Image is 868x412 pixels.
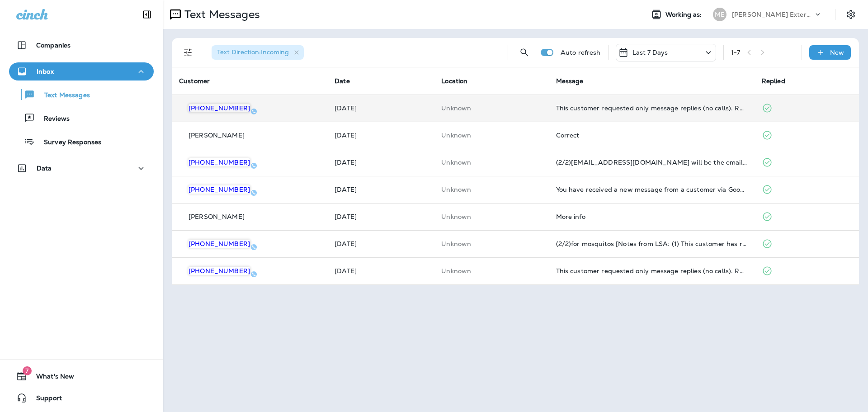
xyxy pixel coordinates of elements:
[189,158,250,166] span: [PHONE_NUMBER]
[212,45,304,60] div: Text Direction:Incoming
[556,213,747,220] div: More info
[665,11,704,19] span: Working as:
[441,186,541,193] p: This customer does not have a last location and the phone number they messaged is not assigned to...
[732,11,813,18] p: [PERSON_NAME] Exterminating
[556,267,747,275] div: This customer requested only message replies (no calls). Reply here or respond via your LSA dashb...
[556,77,584,85] span: Message
[335,267,427,275] p: Sep 8, 2025 03:29 PM
[9,62,154,81] button: Inbox
[830,49,844,56] p: New
[134,5,160,24] button: Collapse Sidebar
[335,77,350,85] span: Date
[713,8,726,21] div: ME
[35,138,101,147] p: Survey Responses
[9,367,154,385] button: 7What's New
[9,159,154,177] button: Data
[181,8,260,21] p: Text Messages
[189,240,250,248] span: [PHONE_NUMBER]
[556,159,747,166] div: (2/2)Coffey716@msn.com will be the email used to send report. R/ Mike Coffey.
[335,132,427,139] p: Sep 10, 2025 09:22 AM
[9,132,154,151] button: Survey Responses
[335,186,427,193] p: Sep 9, 2025 12:51 PM
[9,85,154,104] button: Text Messages
[843,6,859,23] button: Settings
[9,109,154,128] button: Reviews
[189,185,250,194] span: [PHONE_NUMBER]
[441,213,541,220] p: This customer does not have a last location and the phone number they messaged is not assigned to...
[37,68,54,75] p: Inbox
[441,159,541,166] p: This customer does not have a last location and the phone number they messaged is not assigned to...
[632,49,668,56] p: Last 7 Days
[441,267,541,275] p: This customer does not have a last location and the phone number they messaged is not assigned to...
[762,77,785,85] span: Replied
[335,213,427,220] p: Sep 9, 2025 12:11 PM
[556,186,747,193] div: You have received a new message from a customer via Google Local Services Ads. Customer Name: , S...
[189,104,250,112] span: [PHONE_NUMBER]
[556,104,747,112] div: This customer requested only message replies (no calls). Reply here or respond via your LSA dashb...
[189,213,245,220] p: [PERSON_NAME]
[37,165,52,172] p: Data
[556,240,747,247] div: (2/2)for mosquitos [Notes from LSA: (1) This customer has requested a quote (2) This customer has...
[441,240,541,247] p: This customer does not have a last location and the phone number they messaged is not assigned to...
[27,394,62,405] span: Support
[189,132,245,139] p: [PERSON_NAME]
[35,91,90,100] p: Text Messages
[441,104,541,112] p: This customer does not have a last location and the phone number they messaged is not assigned to...
[27,373,74,384] span: What's New
[561,49,601,56] p: Auto refresh
[179,43,197,62] button: Filters
[335,104,427,112] p: Sep 12, 2025 02:44 PM
[335,240,427,247] p: Sep 8, 2025 04:06 PM
[9,36,154,54] button: Companies
[189,267,250,275] span: [PHONE_NUMBER]
[441,77,467,85] span: Location
[35,115,70,123] p: Reviews
[731,49,740,56] div: 1 - 7
[23,366,32,375] span: 7
[217,48,289,56] span: Text Direction : Incoming
[515,43,533,62] button: Search Messages
[556,132,747,139] div: Correct
[441,132,541,139] p: This customer does not have a last location and the phone number they messaged is not assigned to...
[179,77,210,85] span: Customer
[9,389,154,407] button: Support
[36,42,71,49] p: Companies
[335,159,427,166] p: Sep 9, 2025 02:17 PM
